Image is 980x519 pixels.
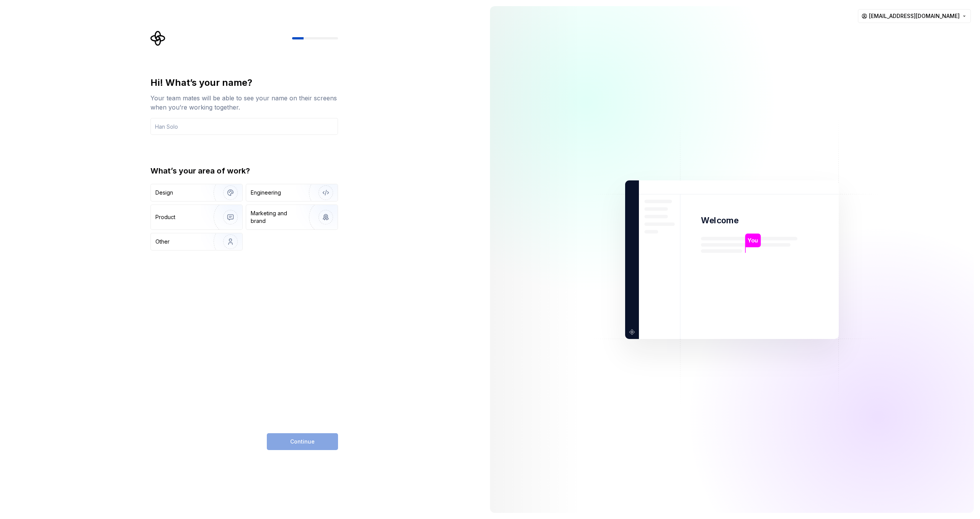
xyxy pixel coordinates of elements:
div: Hi! What’s your name? [150,77,338,89]
p: Welcome [701,215,738,226]
span: [EMAIL_ADDRESS][DOMAIN_NAME] [869,12,960,20]
div: Design [155,189,173,196]
div: Marketing and brand [251,210,302,225]
div: Your team mates will be able to see your name on their screens when you’re working together. [150,93,338,112]
button: [EMAIL_ADDRESS][DOMAIN_NAME] [858,9,971,23]
svg: Supernova Logo [150,31,166,46]
div: Product [155,213,175,221]
div: What’s your area of work? [150,165,338,176]
input: Han Solo [150,118,338,135]
div: Engineering [251,189,281,196]
p: You [748,236,758,244]
div: Other [155,238,170,246]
